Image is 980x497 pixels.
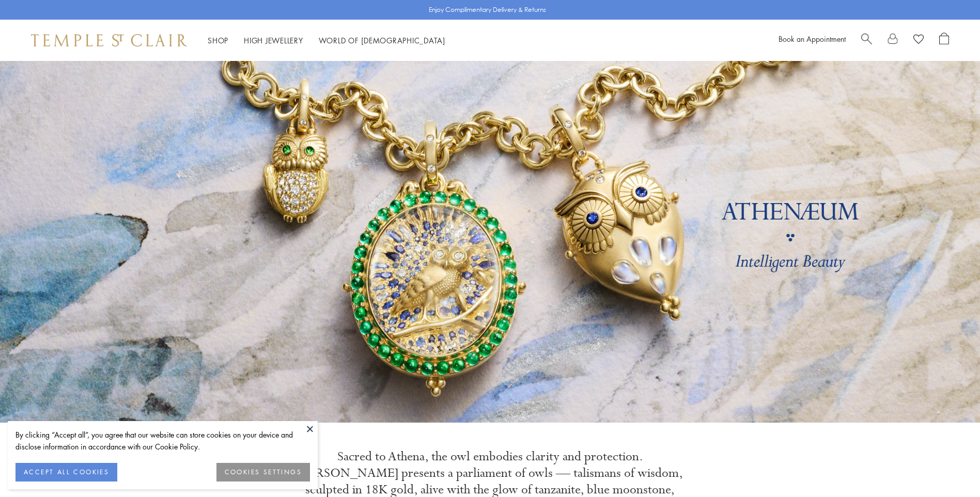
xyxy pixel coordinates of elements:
a: World of [DEMOGRAPHIC_DATA]World of [DEMOGRAPHIC_DATA] [319,35,445,45]
button: COOKIES SETTINGS [216,463,310,482]
p: Enjoy Complimentary Delivery & Returns [429,5,546,15]
a: Search [861,33,872,48]
button: ACCEPT ALL COOKIES [15,463,117,482]
nav: Main navigation [208,34,445,47]
a: Book an Appointment [779,34,846,44]
div: By clicking “Accept all”, you agree that our website can store cookies on your device and disclos... [15,429,310,453]
a: ShopShop [208,35,228,45]
iframe: Gorgias live chat messenger [928,448,970,487]
a: High JewelleryHigh Jewellery [244,35,303,45]
img: Temple St. Clair [31,34,187,46]
a: Open Shopping Bag [939,33,949,48]
a: View Wishlist [913,33,924,48]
